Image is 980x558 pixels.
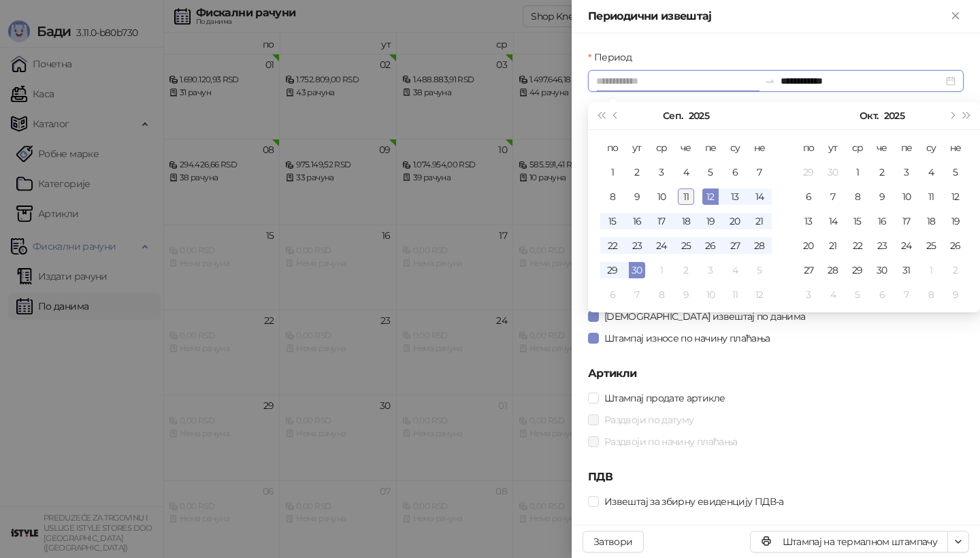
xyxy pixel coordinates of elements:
[649,135,674,160] th: ср
[821,184,845,209] td: 2025-10-07
[845,135,870,160] th: ср
[894,160,919,184] td: 2025-10-03
[849,262,866,278] div: 29
[674,258,698,282] td: 2025-10-02
[674,160,698,184] td: 2025-09-04
[723,233,747,258] td: 2025-09-27
[747,209,772,233] td: 2025-09-21
[800,213,817,229] div: 13
[698,282,723,307] td: 2025-10-10
[678,213,694,229] div: 18
[845,209,870,233] td: 2025-10-15
[653,164,670,180] div: 3
[629,213,645,229] div: 16
[894,282,919,307] td: 2025-11-07
[894,233,919,258] td: 2025-10-24
[702,286,719,303] div: 10
[796,282,821,307] td: 2025-11-03
[870,135,894,160] th: че
[600,258,625,282] td: 2025-09-29
[821,282,845,307] td: 2025-11-04
[599,391,730,406] span: Штампај продате артикле
[608,102,623,129] button: Претходни месец (PageUp)
[898,188,915,205] div: 10
[702,164,719,180] div: 5
[593,102,608,129] button: Претходна година (Control + left)
[894,184,919,209] td: 2025-10-10
[678,237,694,254] div: 25
[943,258,968,282] td: 2025-11-02
[874,188,890,205] div: 9
[747,233,772,258] td: 2025-09-28
[825,213,841,229] div: 14
[943,233,968,258] td: 2025-10-26
[796,135,821,160] th: по
[678,188,694,205] div: 11
[923,237,939,254] div: 25
[943,184,968,209] td: 2025-10-12
[723,209,747,233] td: 2025-09-20
[723,258,747,282] td: 2025-10-04
[845,233,870,258] td: 2025-10-22
[600,184,625,209] td: 2025-09-08
[821,258,845,282] td: 2025-10-28
[649,282,674,307] td: 2025-10-08
[919,258,943,282] td: 2025-11-01
[919,160,943,184] td: 2025-10-04
[599,494,789,509] span: Извештај за збирну евиденцију ПДВ-а
[625,209,649,233] td: 2025-09-16
[825,237,841,254] div: 21
[943,135,968,160] th: не
[870,160,894,184] td: 2025-10-02
[698,184,723,209] td: 2025-09-12
[800,262,817,278] div: 27
[604,213,621,229] div: 15
[653,188,670,205] div: 10
[923,262,939,278] div: 1
[723,282,747,307] td: 2025-10-11
[849,188,866,205] div: 8
[943,282,968,307] td: 2025-11-09
[600,135,625,160] th: по
[874,286,890,303] div: 6
[588,365,964,382] h5: Артикли
[629,164,645,180] div: 2
[751,213,768,229] div: 21
[870,258,894,282] td: 2025-10-30
[860,102,878,129] button: Изабери месец
[919,233,943,258] td: 2025-10-25
[727,213,743,229] div: 20
[702,188,719,205] div: 12
[702,237,719,254] div: 26
[723,135,747,160] th: су
[800,164,817,180] div: 29
[943,209,968,233] td: 2025-10-19
[870,184,894,209] td: 2025-10-09
[723,160,747,184] td: 2025-09-06
[649,233,674,258] td: 2025-09-24
[588,50,640,65] label: Период
[919,209,943,233] td: 2025-10-18
[874,164,890,180] div: 2
[629,262,645,278] div: 30
[898,237,915,254] div: 24
[678,286,694,303] div: 9
[653,286,670,303] div: 8
[600,209,625,233] td: 2025-09-15
[923,213,939,229] div: 18
[923,286,939,303] div: 8
[674,233,698,258] td: 2025-09-25
[845,282,870,307] td: 2025-11-05
[870,209,894,233] td: 2025-10-16
[947,237,964,254] div: 26
[919,282,943,307] td: 2025-11-08
[796,258,821,282] td: 2025-10-27
[674,184,698,209] td: 2025-09-11
[796,160,821,184] td: 2025-09-29
[689,102,709,129] button: Изабери годину
[747,282,772,307] td: 2025-10-12
[599,309,811,324] span: [DEMOGRAPHIC_DATA] извештај по данима
[947,8,964,24] button: Close
[796,233,821,258] td: 2025-10-20
[653,237,670,254] div: 24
